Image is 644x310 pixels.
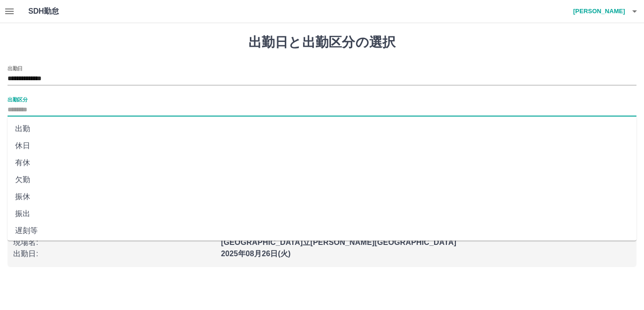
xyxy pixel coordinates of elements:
[8,205,636,222] li: 振出
[8,154,636,171] li: 有休
[8,171,636,188] li: 欠勤
[8,34,636,50] h1: 出勤日と出勤区分の選択
[221,250,291,258] b: 2025年08月26日(火)
[8,65,23,72] label: 出勤日
[8,96,27,103] label: 出勤区分
[8,239,636,256] li: 休業
[8,137,636,154] li: 休日
[8,188,636,205] li: 振休
[13,248,215,260] p: 出勤日 :
[8,222,636,239] li: 遅刻等
[8,120,636,137] li: 出勤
